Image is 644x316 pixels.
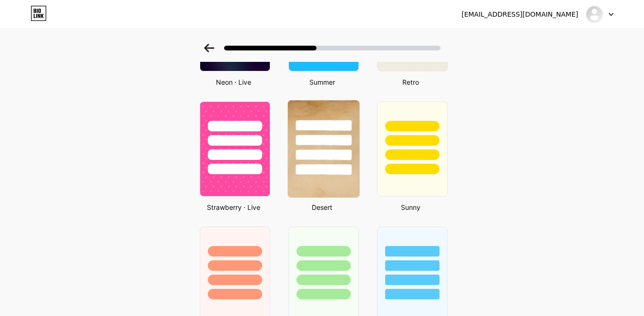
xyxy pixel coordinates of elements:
div: [EMAIL_ADDRESS][DOMAIN_NAME] [461,10,578,20]
div: Desert [286,202,359,212]
div: Strawberry · Live [197,202,270,212]
div: Retro [374,77,448,87]
img: nicolla [585,5,603,23]
div: Neon · Live [197,77,270,87]
div: Sunny [374,202,448,212]
img: desert.jpg [287,100,359,197]
div: Summer [286,77,359,87]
